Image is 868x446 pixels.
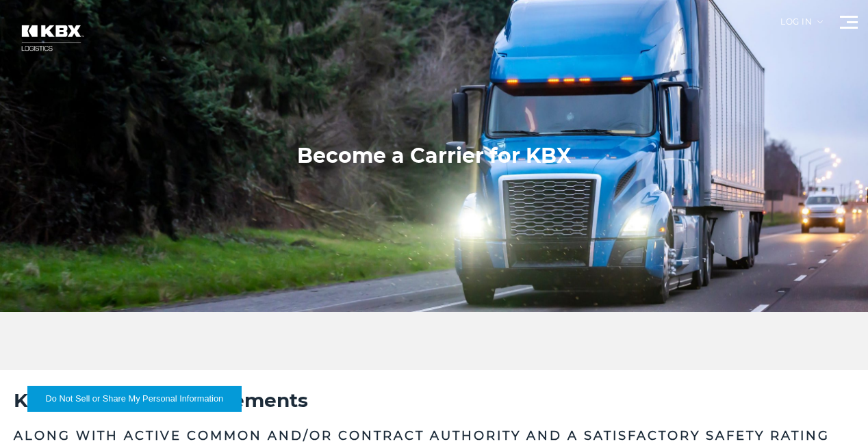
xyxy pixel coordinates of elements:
h2: Key Qualifying Requirements [14,387,854,413]
h1: Become a Carrier for KBX [297,142,571,170]
img: arrow [817,21,823,23]
div: Log in [780,18,823,36]
img: kbx logo [10,14,92,62]
button: Do Not Sell or Share My Personal Information [27,386,242,412]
